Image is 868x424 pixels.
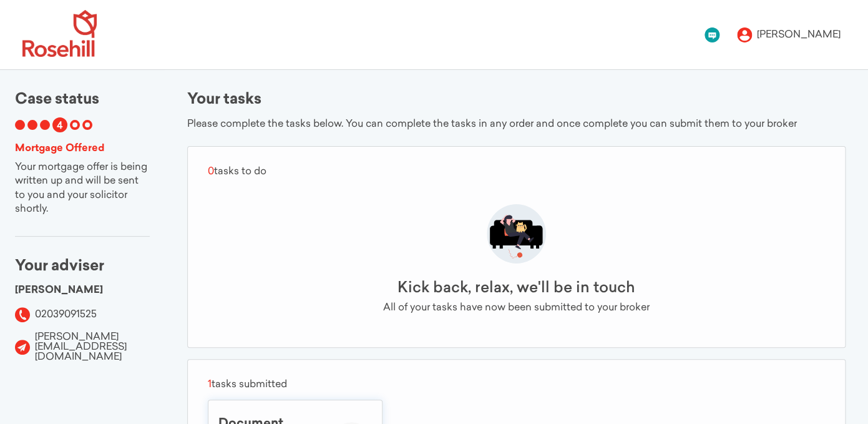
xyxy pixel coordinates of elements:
[208,167,825,182] div: tasks to do
[57,121,63,131] span: 4
[15,284,150,297] div: [PERSON_NAME]
[22,10,97,57] img: logo
[35,332,127,362] a: [PERSON_NAME][EMAIL_ADDRESS][DOMAIN_NAME]
[15,142,150,155] div: Mortgage Offered
[15,160,150,217] div: Your mortgage offer is being written up and will be sent to you and your solicitor shortly.
[757,30,841,40] div: [PERSON_NAME]
[208,167,214,177] span: 0
[35,310,97,320] a: 02039091525
[208,380,825,395] div: tasks submitted
[187,92,846,107] div: Your tasks
[15,259,150,274] div: Your adviser
[208,380,212,390] span: 1
[383,301,650,315] div: All of your tasks have now been submitted to your broker
[397,281,635,296] div: Kick back, relax, we'll be in touch
[187,117,846,131] div: Please complete the tasks below. You can complete the tasks in any order and once complete you ca...
[15,92,150,107] div: Case status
